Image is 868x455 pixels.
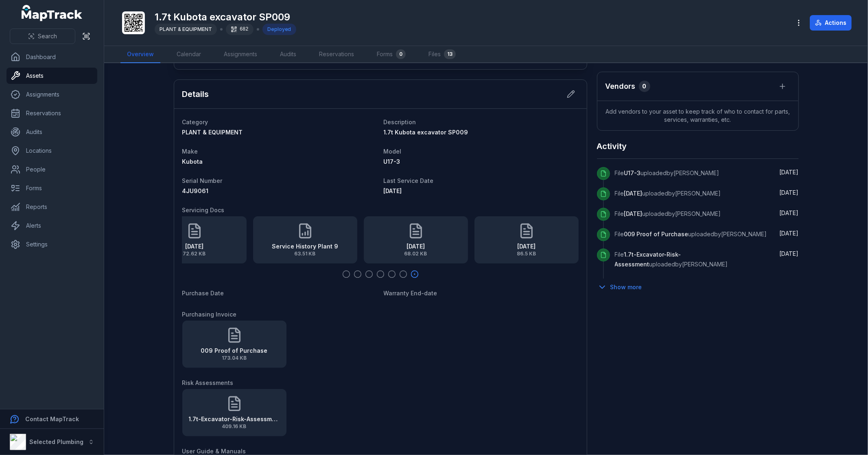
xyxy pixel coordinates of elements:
span: 009 Proof of Purchase [624,231,689,237]
span: File uploaded by [PERSON_NAME] [615,251,728,268]
span: [DATE] [384,187,402,194]
span: [DATE] [780,169,799,176]
button: Actions [810,15,852,31]
span: Category [182,119,208,125]
span: Kubota [182,158,203,165]
div: 0 [639,81,650,92]
h2: Activity [597,141,627,152]
span: User Guide & Manuals [182,448,246,455]
span: File uploaded by [PERSON_NAME] [615,210,721,217]
a: Reservations [313,46,361,63]
button: Search [10,29,75,44]
span: U17-3 [624,169,641,176]
span: 1.7t Kubota excavator SP009 [384,129,468,136]
span: Add vendors to your asset to keep track of who to contact for parts, services, warranties, etc. [597,101,798,130]
strong: Selected Plumbing [29,438,83,445]
h3: Vendors [606,81,636,92]
span: 173.04 KB [201,355,268,361]
span: PLANT & EQUIPMENT [160,26,212,32]
time: 8/19/2025, 10:44:59 AM [780,230,799,237]
span: [DATE] [624,210,643,217]
a: Forms0 [370,46,412,63]
strong: [DATE] [517,242,536,251]
a: Alerts [7,218,97,234]
span: Model [384,148,402,155]
time: 8/19/2025, 10:44:59 AM [780,250,799,257]
a: Assets [7,68,97,84]
strong: [DATE] [404,242,427,251]
h2: Details [182,88,209,100]
span: Risk Assessments [182,379,234,386]
a: Audits [273,46,303,63]
a: People [7,161,97,178]
time: 8/19/2025, 10:44:59 AM [780,189,799,196]
span: [DATE] [780,250,799,257]
span: File uploaded by [PERSON_NAME] [615,190,721,197]
a: Reservations [7,105,97,121]
strong: 1.7t-Excavator-Risk-Assessment [189,415,280,423]
a: Files13 [422,46,462,63]
a: Assignments [7,86,97,103]
span: [DATE] [780,209,799,216]
span: [DATE] [780,189,799,196]
strong: Service History Plant 9 [272,242,338,251]
strong: Contact MapTrack [25,415,79,422]
strong: [DATE] [183,242,206,251]
span: 63.51 KB [272,251,338,257]
span: Search [38,32,57,40]
time: 8/19/2025, 10:44:59 AM [780,209,799,216]
span: 1.7t-Excavator-Risk-Assessment [615,251,681,268]
a: Reports [7,199,97,215]
span: PLANT & EQUIPMENT [182,129,243,136]
span: Purchase Date [182,290,224,297]
span: 409.16 KB [189,423,280,430]
a: MapTrack [22,5,83,21]
a: Locations [7,143,97,159]
a: Calendar [170,46,208,63]
a: Assignments [217,46,264,63]
span: Warranty End-date [384,290,437,297]
div: 13 [444,49,456,59]
a: Overview [120,46,160,63]
span: Description [384,119,416,125]
a: Dashboard [7,49,97,65]
span: 86.5 KB [517,251,536,257]
a: Forms [7,180,97,196]
span: 68.02 KB [404,251,427,257]
span: Make [182,148,198,155]
span: U17-3 [384,158,400,165]
span: Servicing Docs [182,207,225,213]
span: File uploaded by [PERSON_NAME] [615,169,719,176]
time: 6/6/2025, 12:00:00 AM [384,187,402,194]
div: 682 [226,24,254,35]
div: 0 [396,49,406,59]
span: 72.62 KB [183,251,206,257]
span: [DATE] [624,190,643,197]
button: Show more [597,279,647,296]
a: Audits [7,124,97,140]
span: Last Service Date [384,177,434,184]
h1: 1.7t Kubota excavator SP009 [155,11,296,24]
strong: 009 Proof of Purchase [201,347,268,355]
div: Deployed [262,24,296,35]
time: 8/19/2025, 10:44:59 AM [780,169,799,176]
span: Purchasing Invoice [182,311,237,318]
span: Serial Number [182,177,223,184]
span: 4JU9061 [182,187,209,194]
span: [DATE] [780,230,799,237]
span: File uploaded by [PERSON_NAME] [615,231,767,237]
a: Settings [7,236,97,253]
